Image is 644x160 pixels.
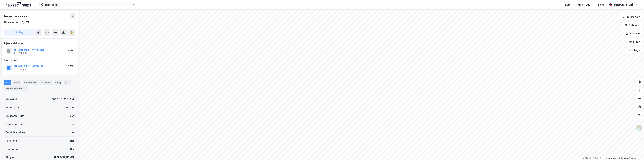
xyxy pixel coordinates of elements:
[6,139,17,143] div: Punktleie
[627,143,644,160] iframe: Chat Widget
[13,80,21,85] div: Eiere
[6,114,25,118] div: Bruksareal (BRA)
[6,122,23,126] div: Eiendomstype
[4,20,29,25] div: Hammerfest, 15/255
[4,41,75,45] div: Hjemmelshaver
[622,22,643,29] button: Datasett
[70,147,74,151] div: Nei
[611,157,628,159] a: Improve this map
[578,3,590,7] div: Mine Tags
[69,114,74,118] div: 0 ㎡
[6,155,15,159] div: Tinglyst
[593,157,610,159] a: OpenStreetMap
[626,38,643,45] button: Filter
[52,97,74,101] div: 5603-15-255-0-0
[598,3,604,7] div: Bolig
[623,30,643,37] button: Analyse
[4,29,34,36] button: Tag
[66,64,73,68] div: 100%
[64,80,71,85] div: ESG
[627,47,643,54] button: Tags
[613,3,633,7] div: [PERSON_NAME]
[54,155,74,159] div: [PERSON_NAME]
[619,13,643,20] button: Bokmerker
[66,48,73,52] div: 100%
[583,157,592,159] a: Mapbox
[6,2,31,7] img: logo.a4113a55bc3d86da70a041830d287a7e.svg
[636,124,642,131] img: Z
[4,13,28,19] div: Ingen adresse
[23,87,26,90] div: 2
[6,106,19,110] div: Tomteareal
[39,80,52,85] div: Datasett
[4,80,11,85] div: Info
[14,52,27,54] div: 921 770 669
[4,86,28,91] div: Transaksjoner
[6,130,25,135] div: Antall leietakere
[6,97,17,101] div: Matrikkel
[64,106,74,110] div: 2 020 ㎡
[54,80,62,85] div: Bygg
[44,2,132,7] input: Søk på adresse, matrikkel, gårdeiere, leietakere eller personer
[72,130,74,135] div: 0
[70,139,74,143] div: Nei
[23,80,38,85] div: Leietakere
[6,147,19,151] div: Festegrunn
[4,58,75,62] div: Gårdeiere
[14,68,27,71] div: 921 770 669
[72,122,74,126] div: —
[565,3,570,7] div: Kart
